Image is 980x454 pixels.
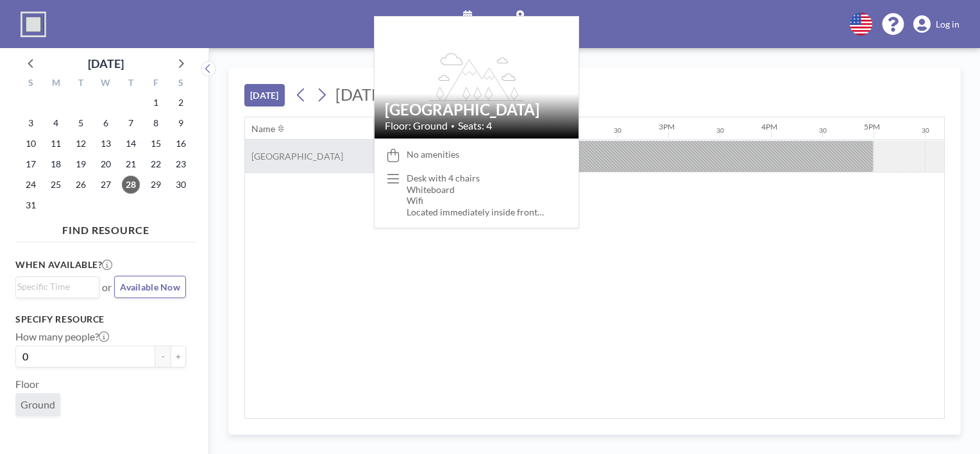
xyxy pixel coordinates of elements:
h3: Specify resource [15,314,186,325]
span: Sunday, August 3, 2025 [22,114,40,132]
div: 30 [922,126,929,135]
span: or [102,281,112,294]
h2: [GEOGRAPHIC_DATA] [385,100,568,119]
div: F [143,76,168,92]
span: Tuesday, August 12, 2025 [72,135,90,153]
span: [DATE] [335,85,386,104]
p: Wifi [407,195,568,206]
span: Floor: Ground [385,119,448,132]
span: Ground [21,398,55,411]
span: Seats: 4 [458,119,492,132]
button: - [155,346,171,367]
span: Sunday, August 17, 2025 [22,155,40,173]
div: T [118,76,143,92]
span: Available Now [120,282,180,292]
button: Available Now [114,276,186,298]
span: No amenities [407,149,459,160]
div: 30 [614,126,621,135]
span: Sunday, August 24, 2025 [22,176,40,194]
span: Saturday, August 23, 2025 [172,155,190,173]
span: • [451,122,455,130]
span: Tuesday, August 26, 2025 [72,176,90,194]
label: How many people? [15,330,109,343]
p: Whiteboard [407,184,568,196]
span: Saturday, August 2, 2025 [172,94,190,112]
span: Sunday, August 10, 2025 [22,135,40,153]
span: Saturday, August 16, 2025 [172,135,190,153]
div: S [19,76,44,92]
span: Saturday, August 30, 2025 [172,176,190,194]
div: S [168,76,193,92]
span: Monday, August 18, 2025 [47,155,65,173]
span: Thursday, August 14, 2025 [122,135,140,153]
span: Monday, August 4, 2025 [47,114,65,132]
span: Saturday, August 9, 2025 [172,114,190,132]
p: Located immediately inside front security door at reception [407,206,568,218]
label: Floor [15,378,39,391]
span: Friday, August 15, 2025 [147,135,165,153]
button: [DATE] [244,84,285,106]
div: Name [251,123,275,135]
div: [DATE] [88,55,124,72]
div: 3PM [659,122,675,131]
p: Desk with 4 chairs [407,172,568,184]
span: Thursday, August 7, 2025 [122,114,140,132]
input: Search for option [17,280,92,294]
div: T [69,76,94,92]
span: Log in [936,19,959,30]
span: Sunday, August 31, 2025 [22,196,40,214]
span: Wednesday, August 6, 2025 [97,114,115,132]
span: Wednesday, August 20, 2025 [97,155,115,173]
img: organization-logo [21,12,46,37]
div: 30 [716,126,724,135]
span: Thursday, August 28, 2025 [122,176,140,194]
label: Type [15,426,37,439]
a: Log in [913,15,959,33]
div: M [44,76,69,92]
div: 30 [819,126,827,135]
div: Search for option [16,277,99,296]
span: Tuesday, August 5, 2025 [72,114,90,132]
span: Thursday, August 21, 2025 [122,155,140,173]
span: Friday, August 29, 2025 [147,176,165,194]
div: W [94,76,119,92]
span: Wednesday, August 27, 2025 [97,176,115,194]
span: Monday, August 11, 2025 [47,135,65,153]
div: 4PM [761,122,777,131]
span: Friday, August 1, 2025 [147,94,165,112]
h4: FIND RESOURCE [15,219,196,237]
span: Monday, August 25, 2025 [47,176,65,194]
button: + [171,346,186,367]
span: Tuesday, August 19, 2025 [72,155,90,173]
span: Friday, August 8, 2025 [147,114,165,132]
span: Friday, August 22, 2025 [147,155,165,173]
span: [GEOGRAPHIC_DATA] [245,151,343,162]
div: 5PM [864,122,880,131]
span: Wednesday, August 13, 2025 [97,135,115,153]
